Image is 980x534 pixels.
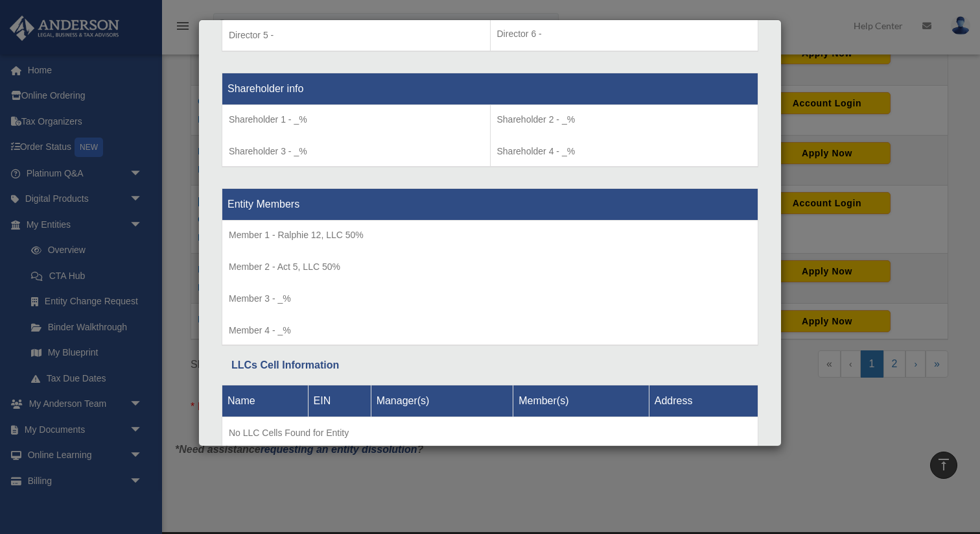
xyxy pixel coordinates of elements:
[222,73,758,105] th: Shareholder info
[231,356,749,374] div: LLCs Cell Information
[222,188,758,220] th: Entity Members
[513,385,649,417] th: Member(s)
[222,417,758,450] td: No LLC Cells Found for Entity
[229,143,484,160] p: Shareholder 3 - _%
[497,112,752,128] p: Shareholder 2 - _%
[222,385,309,417] th: Name
[229,112,484,128] p: Shareholder 1 - _%
[497,26,752,42] p: Director 6 -
[308,385,371,417] th: EIN
[229,259,751,275] p: Member 2 - Act 5, LLC 50%
[229,227,751,243] p: Member 1 - Ralphie 12, LLC 50%
[371,385,513,417] th: Manager(s)
[229,291,751,307] p: Member 3 - _%
[497,143,752,160] p: Shareholder 4 - _%
[229,322,751,339] p: Member 4 - _%
[649,385,758,417] th: Address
